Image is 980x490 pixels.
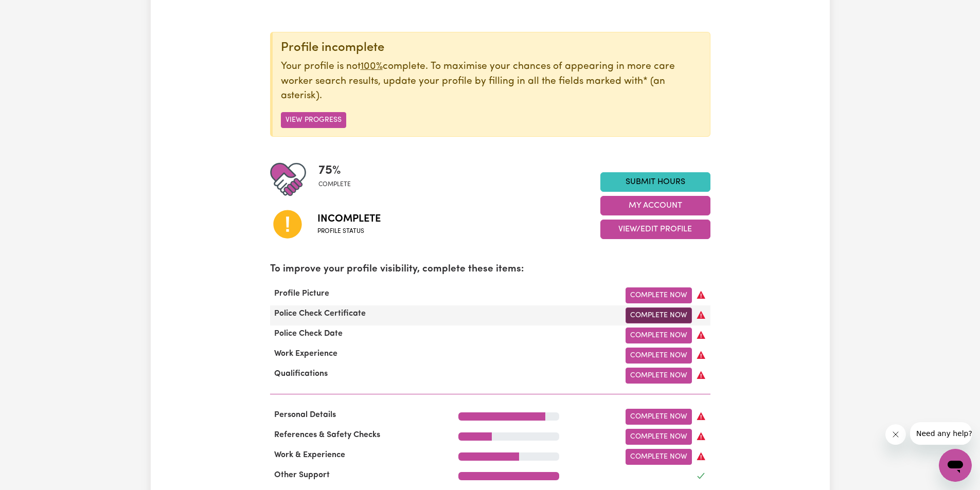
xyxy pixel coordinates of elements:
[270,451,349,459] span: Work & Experience
[270,262,710,277] p: To improve your profile visibility, complete these items:
[361,62,383,71] u: 100%
[270,370,332,378] span: Qualifications
[270,289,333,298] span: Profile Picture
[317,211,381,227] span: Incomplete
[270,411,340,419] span: Personal Details
[626,449,692,465] a: Complete Now
[626,287,692,303] a: Complete Now
[281,41,702,56] div: Profile incomplete
[600,196,710,215] button: My Account
[270,431,384,439] span: References & Safety Checks
[626,368,692,384] a: Complete Now
[626,409,692,425] a: Complete Now
[270,310,370,318] span: Police Check Certificate
[317,227,381,236] span: Profile status
[885,424,906,445] iframe: Close message
[626,429,692,445] a: Complete Now
[626,307,692,323] a: Complete Now
[318,180,351,189] span: complete
[626,328,692,343] a: Complete Now
[6,7,62,15] span: Need any help?
[939,449,972,482] iframe: Button to launch messaging window
[318,161,359,197] div: Profile completeness: 75%
[910,422,972,445] iframe: Message from company
[626,348,692,364] a: Complete Now
[270,330,347,338] span: Police Check Date
[281,60,702,104] p: Your profile is not complete. To maximise your chances of appearing in more care worker search re...
[318,161,351,180] span: 75 %
[270,471,334,479] span: Other Support
[270,350,342,358] span: Work Experience
[281,112,346,128] button: View Progress
[600,172,710,192] a: Submit Hours
[600,220,710,239] button: View/Edit Profile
